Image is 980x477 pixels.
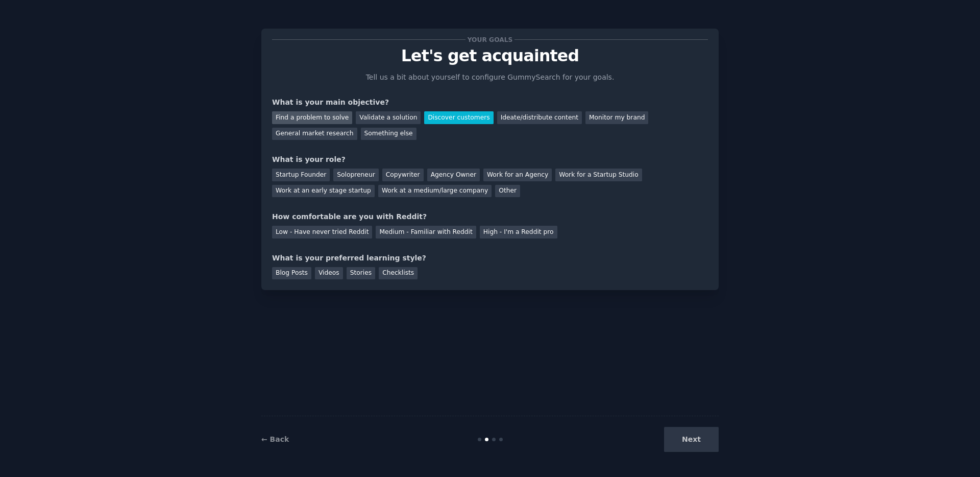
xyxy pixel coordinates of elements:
[382,169,424,181] div: Copywriter
[495,185,520,198] div: Other
[272,226,372,238] div: Low - Have never tried Reddit
[272,97,708,108] div: What is your main objective?
[272,185,375,198] div: Work at an early stage startup
[585,111,648,124] div: Monitor my brand
[480,226,557,238] div: High - I'm a Reddit pro
[272,211,708,222] div: How comfortable are you with Reddit?
[379,267,418,280] div: Checklists
[483,169,552,181] div: Work for an Agency
[272,47,708,65] p: Let's get acquainted
[361,72,619,83] p: Tell us a bit about yourself to configure GummySearch for your goals.
[465,34,514,45] span: Your goals
[347,267,375,280] div: Stories
[272,253,708,264] div: What is your preferred learning style?
[272,111,352,124] div: Find a problem to solve
[427,169,480,181] div: Agency Owner
[378,185,492,198] div: Work at a medium/large company
[333,169,378,181] div: Solopreneur
[376,226,476,238] div: Medium - Familiar with Reddit
[272,169,330,181] div: Startup Founder
[315,267,343,280] div: Videos
[356,111,421,124] div: Validate a solution
[555,169,642,181] div: Work for a Startup Studio
[272,267,311,280] div: Blog Posts
[272,128,357,140] div: General market research
[361,128,416,140] div: Something else
[497,111,582,124] div: Ideate/distribute content
[272,154,708,165] div: What is your role?
[424,111,493,124] div: Discover customers
[261,435,289,443] a: ← Back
